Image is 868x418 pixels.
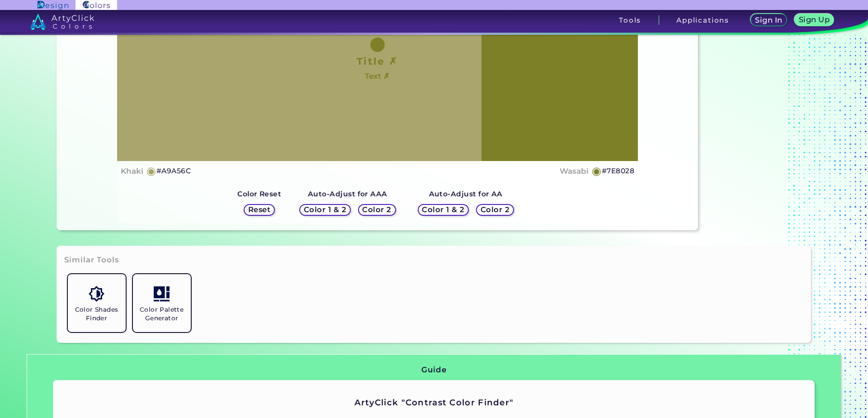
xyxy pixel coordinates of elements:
[308,190,387,198] strong: Auto-Adjust for AAA
[121,165,143,178] h4: Khaki
[30,14,94,30] img: logo_artyclick_colors_white.svg
[249,206,269,213] h5: Reset
[38,1,68,9] img: ArtyClick Design logo
[756,17,781,24] h5: Sign In
[184,397,685,408] h2: ArtyClick "Contrast Color Finder"
[800,16,828,23] h5: Sign Up
[237,190,281,198] strong: Color Reset
[156,165,191,177] h5: #A9A56C
[429,190,503,198] strong: Auto-Adjust for AA
[424,206,462,213] h5: Color 1 & 2
[89,286,104,302] img: icon_color_shades.svg
[154,286,170,302] img: icon_col_pal_col.svg
[592,166,602,176] h5: ◉
[560,165,589,178] h4: Wasabi
[602,165,634,177] h5: #7E8028
[64,255,119,266] h3: Similar Tools
[364,206,390,213] h5: Color 2
[797,14,832,26] a: Sign Up
[129,271,194,336] a: Color Palette Generator
[146,166,156,176] h5: ◉
[421,365,446,375] h3: Guide
[71,305,122,323] h5: Color Shades Finder
[64,271,129,336] a: Color Shades Finder
[137,305,187,323] h5: Color Palette Generator
[365,70,390,83] h4: Text ✗
[752,14,785,26] a: Sign In
[482,206,508,213] h5: Color 2
[357,54,398,68] h1: Title ✗
[619,17,641,24] h3: Tools
[306,206,344,213] h5: Color 1 & 2
[676,17,729,24] h3: Applications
